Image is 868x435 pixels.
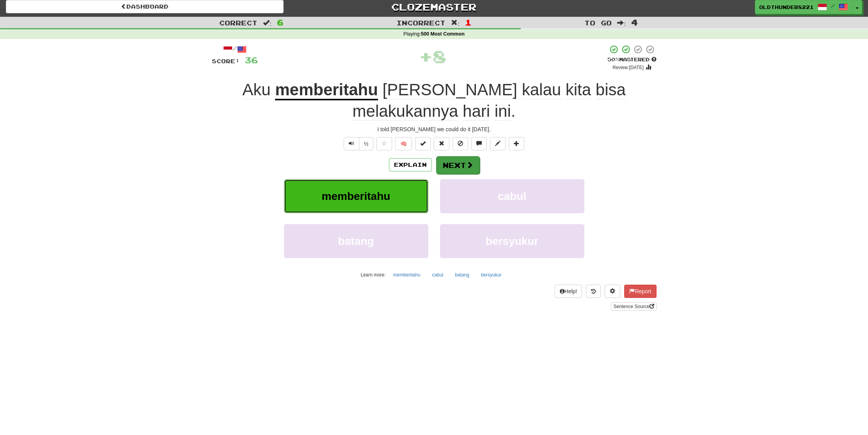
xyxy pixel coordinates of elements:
[360,272,385,278] small: Learn more:
[831,3,835,9] span: /
[419,45,433,68] span: +
[212,125,657,133] div: I told [PERSON_NAME] we could do it [DATE].
[415,137,431,150] button: Set this sentence to 100% Mastered (alt+m)
[584,19,612,27] span: To go
[242,80,270,99] span: Aku
[607,56,619,62] span: 50 %
[495,102,511,121] span: ini
[433,46,446,66] span: 8
[586,285,601,298] button: Round history (alt+y)
[245,55,258,65] span: 36
[428,269,448,281] button: cabul
[322,190,391,202] span: memberitahu
[624,285,656,298] button: Report
[440,224,584,258] button: bersyukur
[477,269,506,281] button: bersyukur
[421,31,465,37] strong: 500 Most Common
[353,102,458,121] span: melakukannya
[342,137,374,150] div: Text-to-speech controls
[376,137,392,150] button: Favorite sentence (alt+f)
[759,4,814,11] span: OldThunder8221
[434,137,449,150] button: Reset to 0% Mastered (alt+r)
[509,137,524,150] button: Add to collection (alt+a)
[612,65,644,70] small: Review: [DATE]
[471,137,487,150] button: Discuss sentence (alt+u)
[383,80,517,99] span: [PERSON_NAME]
[338,235,374,247] span: batang
[440,179,584,213] button: cabul
[353,80,626,121] span: .
[277,18,284,27] span: 6
[263,20,272,26] span: :
[436,156,480,174] button: Next
[490,137,506,150] button: Edit sentence (alt+d)
[284,224,428,258] button: batang
[611,302,656,311] a: Sentence Source
[219,19,257,27] span: Correct
[275,80,378,100] u: memberitahu
[395,137,412,150] button: 🧠
[453,137,468,150] button: Ignore sentence (alt+i)
[617,20,626,26] span: :
[607,56,657,63] div: Mastered
[284,179,428,213] button: memberitahu
[359,137,374,150] button: ½
[465,18,472,27] span: 1
[451,269,474,281] button: batang
[389,269,425,281] button: memberitahu
[522,80,561,99] span: kalau
[566,80,591,99] span: kita
[396,19,446,27] span: Incorrect
[212,45,258,54] div: /
[389,158,432,171] button: Explain
[451,20,460,26] span: :
[486,235,538,247] span: bersyukur
[344,137,359,150] button: Play sentence audio (ctl+space)
[463,102,490,121] span: hari
[498,190,526,202] span: cabul
[212,58,240,64] span: Score:
[555,285,582,298] button: Help!
[596,80,626,99] span: bisa
[631,18,638,27] span: 4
